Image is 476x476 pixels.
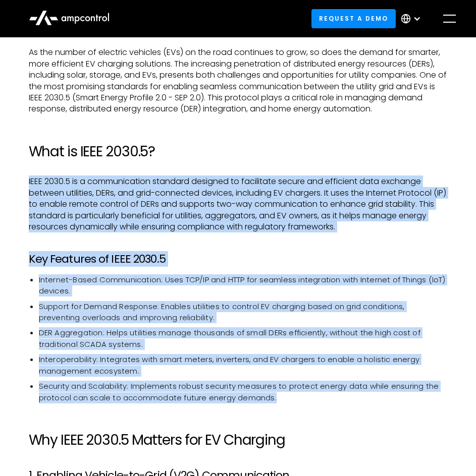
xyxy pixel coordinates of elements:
[435,5,463,33] div: menu
[29,47,448,114] p: As the number of electric vehicles (EVs) on the road continues to grow, so does the demand for sm...
[39,327,448,350] li: DER Aggregation: Helps utilities manage thousands of small DERs efficiently, without the high cos...
[311,9,396,28] a: Request a demo
[29,253,448,266] h3: Key Features of IEEE 2030.5
[39,381,448,403] li: Security and Scalability: Implements robust security measures to protect energy data while ensuri...
[29,143,448,160] h2: What is IEEE 2030.5?
[39,274,448,297] li: Internet-Based Communication: Uses TCP/IP and HTTP for seamless integration with Internet of Thin...
[39,301,448,324] li: Support for Demand Response: Enables utilities to control EV charging based on grid conditions, p...
[39,354,448,377] li: Interoperability: Integrates with smart meters, inverters, and EV chargers to enable a holistic e...
[29,432,448,449] h2: Why IEEE 2030.5 Matters for EV Charging
[29,176,448,232] p: IEEE 2030.5 is a communication standard designed to facilitate secure and efficient data exchange...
